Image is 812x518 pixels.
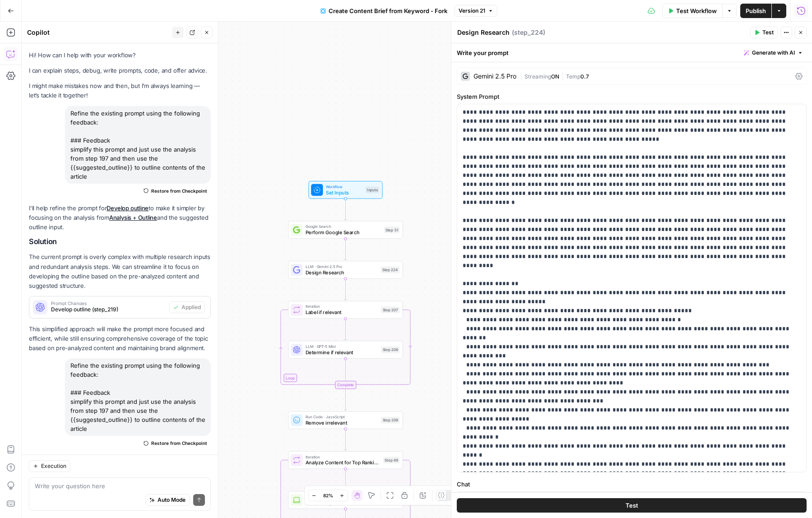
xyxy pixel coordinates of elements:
[326,189,362,196] span: Set Inputs
[169,301,205,313] button: Applied
[29,237,211,246] h2: Solution
[455,5,497,17] button: Version 21
[151,187,207,194] span: Restore from Checkpoint
[306,459,380,466] span: Analyze Content for Top Ranking Pages
[559,71,566,80] span: |
[306,414,378,420] span: Run Code · JavaScript
[366,186,379,193] div: Inputs
[383,457,399,463] div: Step 89
[750,27,778,38] button: Test
[520,71,524,80] span: |
[740,47,807,59] button: Generate with AI
[344,469,347,490] g: Edge from step_89 to step_90
[459,7,485,15] span: Version 21
[457,480,807,489] label: Chat
[551,73,559,80] span: ON
[29,81,211,100] p: I might make mistakes now and then, but I’m always learning — let’s tackle it together!
[288,491,403,509] div: Web Page ScrapeScrape Page ContentStep 90
[323,492,333,499] span: 82%
[306,309,378,316] span: Label if relevant
[315,4,453,18] button: Create Content Brief from Keyword - Fork
[512,28,545,37] span: ( step_224 )
[306,304,378,310] span: Iteration
[29,252,211,291] p: The current prompt is overly complex with multiple research inputs and redundant analysis steps. ...
[288,381,403,389] div: Complete
[109,214,157,221] a: Analysis + Outline
[344,429,347,451] g: Edge from step_209 to step_89
[140,438,211,449] button: Restore from Checkpoint
[181,303,201,311] span: Applied
[29,324,211,353] p: This simplified approach will make the prompt more focused and efficient, while still ensuring co...
[29,203,211,232] p: I'll help refine the prompt for to make it simpler by focusing on the analysis from and the sugge...
[451,43,812,62] div: Write your prompt
[380,267,399,273] div: Step 224
[457,28,510,37] textarea: Design Research
[457,92,807,101] label: System Prompt
[326,184,362,190] span: Workflow
[151,439,207,447] span: Restore from Checkpoint
[29,51,211,60] p: Hi! How can I help with your workflow?
[27,28,169,37] div: Copilot
[344,319,347,340] g: Edge from step_207 to step_208
[158,496,186,504] span: Auto Mode
[524,73,551,80] span: Streaming
[381,347,399,353] div: Step 208
[288,181,403,199] div: WorkflowSet InputsInputs
[306,223,381,229] span: Google Search
[306,343,378,349] span: LLM · GPT-5 Mini
[288,341,403,358] div: LLM · GPT-5 MiniDetermine if relevantStep 208
[662,4,722,18] button: Test Workflow
[288,451,403,469] div: IterationAnalyze Content for Top Ranking PagesStep 89
[752,49,795,57] span: Generate with AI
[676,6,717,15] span: Test Workflow
[335,381,356,389] div: Complete
[344,239,347,260] g: Edge from step_51 to step_224
[306,229,381,236] span: Perform Google Search
[306,264,378,269] span: LLM · Gemini 2.5 Pro
[329,6,447,15] span: Create Content Brief from Keyword - Fork
[306,454,380,460] span: Iteration
[344,279,347,301] g: Edge from step_224 to step_207
[457,498,807,513] button: Test
[51,301,166,305] span: Prompt Changes
[41,462,66,470] span: Execution
[580,73,589,80] span: 0.7
[473,73,516,79] div: Gemini 2.5 Pro
[65,106,211,184] div: Refine the existing prompt using the following feedback: ### Feedback simplify this prompt and ju...
[344,389,347,411] g: Edge from step_207-iteration-end to step_209
[29,66,211,75] p: I can explain steps, debug, write prompts, code, and offer advice.
[762,28,774,37] span: Test
[344,199,347,221] g: Edge from start to step_51
[140,185,211,196] button: Restore from Checkpoint
[381,306,399,313] div: Step 207
[107,204,148,212] a: Develop outline
[145,494,190,506] button: Auto Mode
[288,221,403,239] div: Google SearchPerform Google SearchStep 51
[746,6,766,15] span: Publish
[381,417,399,424] div: Step 209
[306,349,378,356] span: Determine if relevant
[51,305,166,314] span: Develop outline (step_219)
[306,499,380,506] span: Scrape Page Content
[288,411,403,429] div: Run Code · JavaScriptRemove irrelevantStep 209
[288,261,403,278] div: LLM · Gemini 2.5 ProDesign ResearchStep 224
[384,227,399,233] div: Step 51
[288,301,403,319] div: LoopIterationLabel if relevantStep 207
[626,501,638,510] span: Test
[306,269,378,276] span: Design Research
[566,73,580,80] span: Temp
[740,4,771,18] button: Publish
[306,419,378,426] span: Remove irrelevant
[65,358,211,436] div: Refine the existing prompt using the following feedback: ### Feedback simplify this prompt and ju...
[29,460,70,472] button: Execution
